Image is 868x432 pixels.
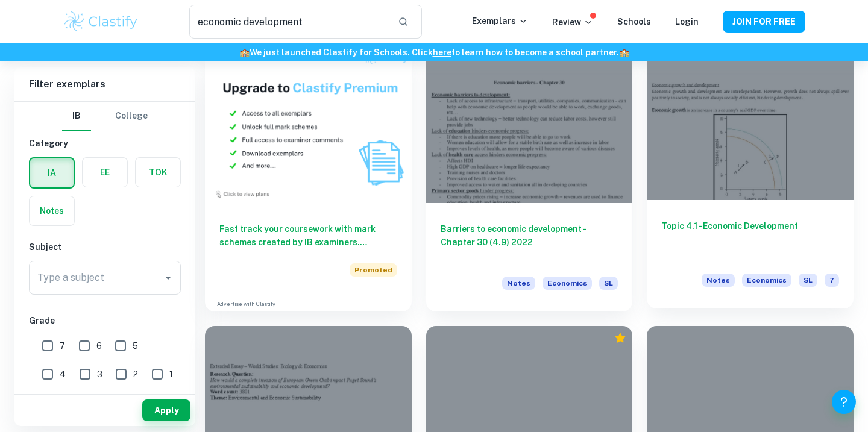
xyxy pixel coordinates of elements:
[63,10,139,34] img: Clastify logo
[169,368,173,381] span: 1
[832,390,856,414] button: Help and Feedback
[30,196,74,225] button: Notes
[60,368,66,381] span: 4
[647,48,854,311] a: Topic 4.1 - Economic DevelopmentNotesEconomicsSL7
[619,48,629,57] span: 🏫
[60,339,65,352] span: 7
[160,269,177,286] button: Open
[29,314,181,327] h6: Grade
[97,368,102,381] span: 3
[661,219,839,259] h6: Topic 4.1 - Economic Development
[799,274,817,287] span: SL
[502,277,535,290] span: Notes
[542,277,592,290] span: Economics
[350,263,397,277] span: Promoted
[426,48,633,311] a: Barriers to economic development - Chapter 30 (4.9) 2022NotesEconomicsSL
[614,332,626,344] div: Premium
[219,222,397,249] h6: Fast track your coursework with mark schemes created by IB examiners. Upgrade now
[136,158,180,187] button: TOK
[472,14,528,28] p: Exemplars
[189,5,388,39] input: Search for any exemplars...
[617,17,651,27] a: Schools
[723,11,805,33] button: JOIN FOR FREE
[30,158,74,187] button: IA
[133,339,138,352] span: 5
[29,137,181,150] h6: Category
[96,339,102,352] span: 6
[433,48,451,57] a: here
[239,48,250,57] span: 🏫
[142,399,190,421] button: Apply
[552,16,593,29] p: Review
[62,102,148,131] div: Filter type choice
[217,300,275,308] a: Advertise with Clastify
[14,67,195,101] h6: Filter exemplars
[599,277,618,290] span: SL
[205,48,412,203] img: Thumbnail
[115,102,148,131] button: College
[702,274,735,287] span: Notes
[29,240,181,254] h6: Subject
[2,46,866,59] h6: We just launched Clastify for Schools. Click to learn how to become a school partner.
[441,222,618,262] h6: Barriers to economic development - Chapter 30 (4.9) 2022
[62,102,91,131] button: IB
[742,274,791,287] span: Economics
[133,368,138,381] span: 2
[675,17,699,27] a: Login
[825,274,839,287] span: 7
[83,158,127,187] button: EE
